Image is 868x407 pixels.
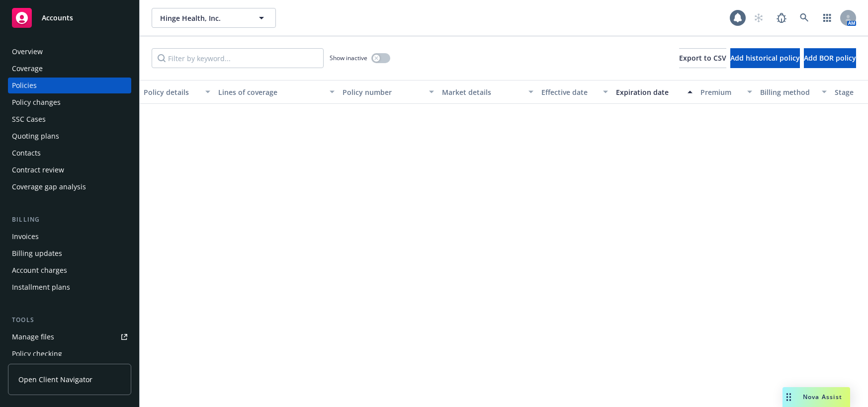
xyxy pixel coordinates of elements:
div: Expiration date [616,87,682,97]
a: Account charges [8,262,131,278]
input: Filter by keyword... [152,48,324,68]
span: Nova Assist [803,393,842,401]
div: Manage files [12,329,54,345]
button: Effective date [537,80,612,104]
div: Policies [12,78,37,93]
button: Add historical policy [730,48,800,68]
div: Premium [700,87,741,97]
button: Premium [696,80,756,104]
a: Billing updates [8,245,131,261]
a: Coverage gap analysis [8,179,131,195]
button: Market details [438,80,537,104]
button: Policy details [140,80,214,104]
a: Policy checking [8,346,131,362]
div: Tools [8,315,131,325]
div: Contract review [12,162,64,178]
a: Contract review [8,162,131,178]
button: Billing method [756,80,831,104]
div: Account charges [12,262,67,278]
a: Overview [8,44,131,60]
div: Policy details [144,87,199,97]
a: Quoting plans [8,128,131,144]
div: Coverage gap analysis [12,179,86,195]
div: Policy checking [12,346,62,362]
button: Lines of coverage [214,80,339,104]
span: Accounts [42,14,73,22]
button: Add BOR policy [804,48,856,68]
div: Overview [12,44,43,60]
a: Start snowing [749,8,769,28]
a: Report a Bug [772,8,791,28]
button: Hinge Health, Inc. [152,8,276,28]
a: Manage files [8,329,131,345]
span: Open Client Navigator [18,374,92,385]
div: Effective date [541,87,597,97]
span: Add historical policy [730,53,800,63]
a: Contacts [8,145,131,161]
div: Coverage [12,61,43,77]
button: Expiration date [612,80,696,104]
a: Policy changes [8,94,131,110]
div: Drag to move [782,387,795,407]
a: Accounts [8,4,131,32]
button: Nova Assist [782,387,850,407]
div: Billing method [760,87,816,97]
span: Hinge Health, Inc. [160,13,246,23]
div: Policy number [343,87,423,97]
a: Search [794,8,814,28]
div: Contacts [12,145,41,161]
div: Market details [442,87,522,97]
div: Billing [8,215,131,225]
a: SSC Cases [8,111,131,127]
div: SSC Cases [12,111,46,127]
span: Show inactive [330,54,367,62]
div: Billing updates [12,245,62,261]
div: Invoices [12,229,39,244]
div: Policy changes [12,94,61,110]
span: Export to CSV [679,53,726,63]
div: Installment plans [12,279,70,295]
span: Add BOR policy [804,53,856,63]
div: Lines of coverage [218,87,324,97]
button: Export to CSV [679,48,726,68]
div: Stage [835,87,866,97]
a: Invoices [8,229,131,244]
button: Policy number [339,80,438,104]
a: Coverage [8,61,131,77]
a: Installment plans [8,279,131,295]
div: Quoting plans [12,128,59,144]
a: Policies [8,78,131,93]
a: Switch app [817,8,837,28]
